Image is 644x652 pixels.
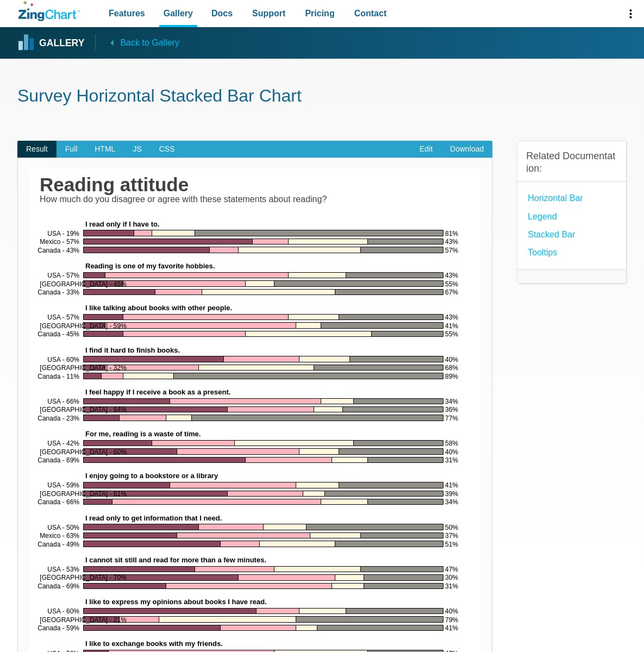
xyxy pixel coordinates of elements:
[445,490,458,498] tspan: 39%
[445,406,458,413] tspan: 36%
[445,314,458,321] tspan: 43%
[445,524,458,531] tspan: 50%
[445,498,458,506] tspan: 34%
[17,141,57,158] span: Result
[445,541,458,548] tspan: 51%
[445,582,458,590] tspan: 31%
[120,35,179,50] span: Back to Gallery
[18,1,80,21] a: ZingChart Logo. Click to return to the homepage
[354,6,387,21] span: Contact
[445,566,458,573] tspan: 47%
[151,141,184,158] span: CSS
[445,440,458,447] tspan: 58%
[86,141,124,158] span: HTML
[445,364,458,372] tspan: 68%
[445,532,458,540] tspan: 37%
[445,289,458,296] tspan: 67%
[445,456,458,464] tspan: 31%
[164,6,193,21] span: Gallery
[57,141,86,158] span: Full
[445,607,458,615] tspan: 40%
[109,6,145,21] span: Features
[305,6,334,21] span: Pricing
[445,624,458,632] tspan: 41%
[445,330,458,338] tspan: 55%
[526,150,617,175] h3: Related Documentation:
[18,35,84,51] a: Gallery
[17,85,627,109] h1: Survey Horizontal Stacked Bar Chart
[445,280,458,288] tspan: 55%
[445,230,458,237] tspan: 81%
[95,34,179,50] a: Back to Gallery
[124,141,150,158] span: JS
[445,448,458,456] tspan: 40%
[445,322,458,330] tspan: 41%
[252,6,285,21] span: Support
[445,247,458,254] tspan: 57%
[528,191,583,205] a: Horizontal Bar
[445,238,458,246] tspan: 43%
[441,141,492,158] a: Download
[528,245,557,260] a: Tooltips
[445,574,458,581] tspan: 30%
[445,481,458,489] tspan: 41%
[528,209,557,224] a: Legend
[445,356,458,363] tspan: 40%
[39,39,84,48] strong: Gallery
[211,6,233,21] span: Docs
[445,272,458,279] tspan: 43%
[445,415,458,422] tspan: 77%
[528,227,575,242] a: Stacked Bar
[445,398,458,405] tspan: 34%
[411,141,441,158] a: Edit
[445,373,458,380] tspan: 89%
[445,616,458,624] tspan: 79%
